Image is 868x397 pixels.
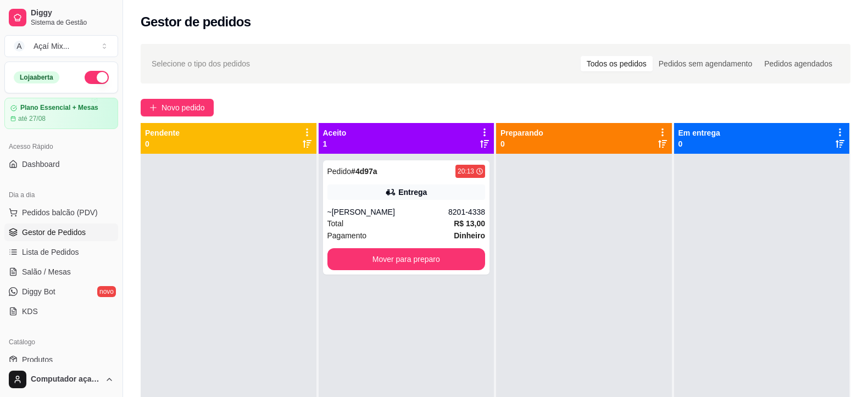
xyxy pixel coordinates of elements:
strong: Dinheiro [454,231,485,240]
span: Computador açaí Mix [31,374,101,384]
span: Sistema de Gestão [31,18,114,27]
div: Açaí Mix ... [34,41,69,52]
span: Selecione o tipo dos pedidos [152,58,250,70]
p: 0 [145,138,180,149]
a: Plano Essencial + Mesasaté 27/08 [4,98,118,129]
p: Pendente [145,127,180,138]
div: Acesso Rápido [4,138,118,155]
a: Gestor de Pedidos [4,223,118,241]
div: Dia a dia [4,186,118,204]
span: Novo pedido [162,102,205,114]
div: Catálogo [4,333,118,351]
button: Select a team [4,35,118,57]
p: 0 [678,138,720,149]
span: Dashboard [22,159,60,170]
p: Em entrega [678,127,720,138]
div: Todos os pedidos [581,56,653,71]
div: Entrega [398,187,427,198]
p: 1 [323,138,347,149]
p: Preparando [500,127,543,138]
a: Salão / Mesas [4,263,118,281]
div: Loja aberta [14,71,59,83]
span: Pagamento [327,230,367,242]
a: Dashboard [4,155,118,173]
a: Produtos [4,351,118,368]
a: Lista de Pedidos [4,243,118,261]
strong: # 4d97a [351,167,377,176]
a: Diggy Botnovo [4,283,118,300]
button: Pedidos balcão (PDV) [4,204,118,221]
span: Diggy [31,8,114,18]
div: Pedidos agendados [758,56,838,71]
span: Produtos [22,354,53,365]
span: Diggy Bot [22,286,55,297]
article: até 27/08 [18,114,46,123]
button: Mover para preparo [327,248,486,270]
div: 20:13 [458,167,474,176]
span: Gestor de Pedidos [22,227,86,238]
div: 8201-4338 [448,206,485,217]
span: Total [327,217,344,230]
span: Salão / Mesas [22,266,71,277]
span: plus [149,104,157,111]
h2: Gestor de pedidos [141,13,251,31]
a: KDS [4,303,118,320]
button: Novo pedido [141,99,214,116]
strong: R$ 13,00 [454,219,485,228]
span: Pedidos balcão (PDV) [22,207,98,218]
button: Alterar Status [85,71,109,84]
p: 0 [500,138,543,149]
span: Lista de Pedidos [22,247,79,258]
span: A [14,41,25,52]
article: Plano Essencial + Mesas [20,104,98,112]
button: Computador açaí Mix [4,366,118,393]
span: Pedido [327,167,352,176]
p: Aceito [323,127,347,138]
span: KDS [22,306,38,317]
a: DiggySistema de Gestão [4,4,118,31]
div: ~[PERSON_NAME] [327,206,449,217]
div: Pedidos sem agendamento [653,56,758,71]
